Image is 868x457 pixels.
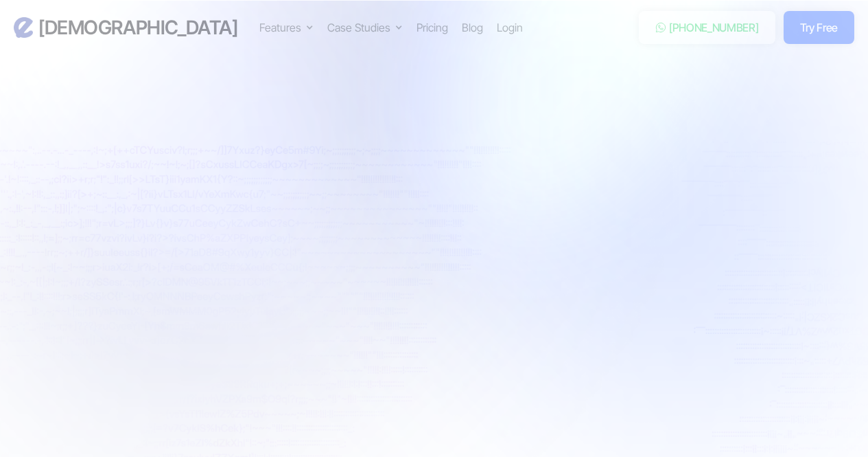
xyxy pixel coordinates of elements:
[462,19,483,36] a: Blog
[38,16,237,40] h3: [DEMOGRAPHIC_DATA]
[417,19,448,36] a: Pricing
[259,19,314,36] div: Features
[259,19,301,36] div: Features
[327,19,390,36] div: Case Studies
[784,11,854,44] a: Try Free
[669,19,759,36] div: [PHONE_NUMBER]
[497,19,523,36] a: Login
[639,11,775,44] a: [PHONE_NUMBER]
[14,16,237,40] a: home
[327,19,403,36] div: Case Studies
